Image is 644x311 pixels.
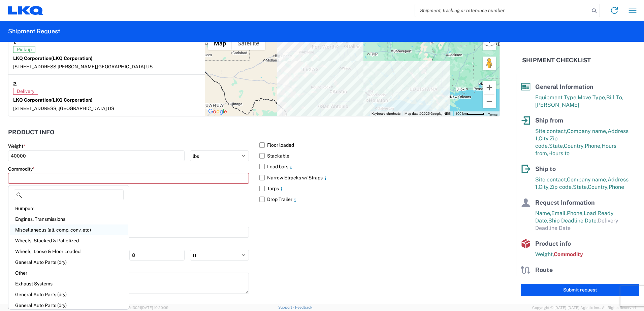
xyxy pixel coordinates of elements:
span: Ship to [535,165,556,172]
div: General Auto Parts (dry) [10,300,128,311]
div: General Auto Parts (dry) [10,257,128,268]
span: Weight, [535,251,554,257]
span: Site contact, [535,128,567,134]
label: Narrow Etracks w/ Straps [259,172,500,183]
a: Open this area in Google Maps (opens a new window) [206,107,229,116]
div: Engines, Transmissions [10,214,128,224]
button: Zoom out [483,95,496,108]
span: Move Type, [578,94,606,101]
span: Request Information [535,199,595,206]
a: Feedback [295,305,312,309]
div: General Auto Parts (dry) [10,289,128,300]
input: Shipment, tracking or reference number [415,4,589,17]
span: State, [573,184,588,190]
div: Bumpers [10,203,128,214]
a: Terms [488,113,497,116]
div: Wheels - Stacked & Palletized [10,235,128,246]
span: Email, [551,210,567,216]
h2: Product Info [8,129,55,136]
span: Route [535,266,553,273]
button: Keyboard shortcuts [372,111,400,116]
span: General Information [535,83,593,90]
span: [GEOGRAPHIC_DATA] US [97,64,153,69]
div: Wheels - Loose & Floor Loaded [10,246,128,257]
span: Company name, [567,176,608,183]
span: Ship from [535,117,563,124]
span: City, [539,184,550,190]
h2: Shipment Request [8,27,60,35]
span: (LKQ Corporation) [51,56,93,61]
span: Company name, [567,128,608,134]
span: Site contact, [535,176,567,183]
span: [PERSON_NAME] [535,102,579,108]
span: Delivery [13,88,38,95]
span: [STREET_ADDRESS], [13,106,59,111]
span: [STREET_ADDRESS][PERSON_NAME], [13,64,97,69]
img: Google [206,107,229,116]
label: Stackable [259,150,500,161]
span: Bill To, [606,94,623,101]
span: Product info [535,240,571,247]
span: Ship Deadline Date, [548,217,598,224]
a: Support [278,305,295,309]
span: Phone, [585,143,602,149]
span: Country, [564,143,585,149]
span: Map data ©2025 Google, INEGI [405,112,451,115]
label: Tarps [259,183,500,194]
span: Name, [535,210,551,216]
span: City, [539,135,550,142]
button: Submit request [521,284,639,296]
span: Hours to [548,150,570,157]
span: 100 km [455,112,467,115]
button: Zoom in [483,81,496,94]
label: Floor loaded [259,140,500,150]
h2: Shipment Checklist [522,56,591,64]
span: [DATE] 10:20:09 [141,306,168,310]
span: Copyright © [DATE]-[DATE] Agistix Inc., All Rights Reserved [532,305,636,311]
span: Country, [588,184,609,190]
button: Show street map [208,36,232,50]
button: Show satellite imagery [232,36,265,50]
span: Phone, [567,210,584,216]
div: Exhaust Systems [10,278,128,289]
label: Drop Trailer [259,194,500,205]
span: Client: 2025.18.0-27d3021 [96,306,168,310]
span: Phone [609,184,624,190]
strong: 2. [13,79,18,88]
span: Zip code, [550,184,573,190]
span: [GEOGRAPHIC_DATA] US [59,106,114,111]
strong: LKQ Corporation [13,97,93,103]
input: H [129,250,185,261]
span: State, [549,143,564,149]
label: Commodity [8,166,35,172]
strong: LKQ Corporation [13,56,93,61]
label: Load bars [259,161,500,172]
span: (LKQ Corporation) [51,97,93,103]
label: Weight [8,143,25,149]
div: Miscellaneous (alt, comp, conv, etc) [10,224,128,235]
span: Equipment Type, [535,94,578,101]
div: Other [10,268,128,278]
button: Map Scale: 100 km per 47 pixels [453,111,486,116]
button: Drag Pegman onto the map to open Street View [483,57,496,70]
span: Pickup [13,46,35,53]
span: Commodity [554,251,583,257]
strong: 1. [13,38,17,46]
